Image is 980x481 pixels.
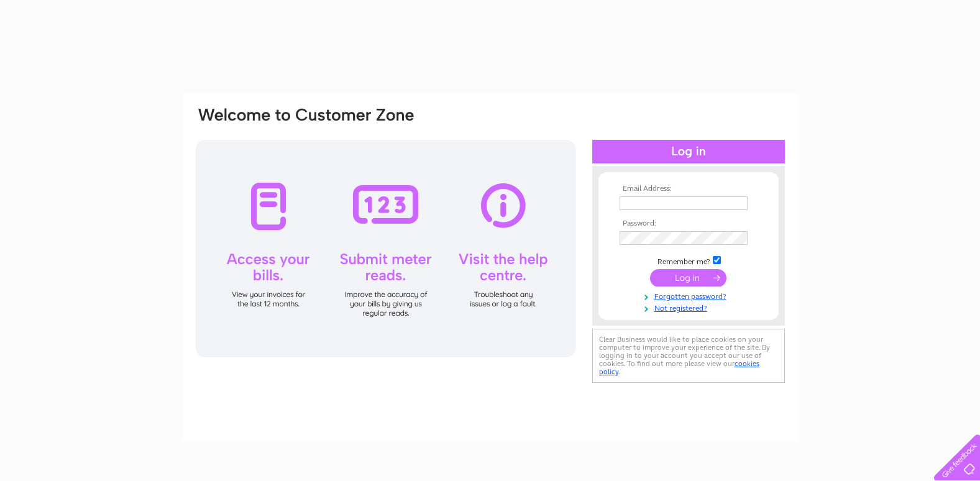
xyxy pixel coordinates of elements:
div: Clear Business would like to place cookies on your computer to improve your experience of the sit... [592,329,785,383]
a: Not registered? [620,301,761,313]
td: Remember me? [616,254,761,267]
a: cookies policy [599,359,759,376]
input: Submit [650,269,726,286]
a: Forgotten password? [620,290,761,301]
th: Email Address: [616,185,761,193]
th: Password: [616,219,761,228]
